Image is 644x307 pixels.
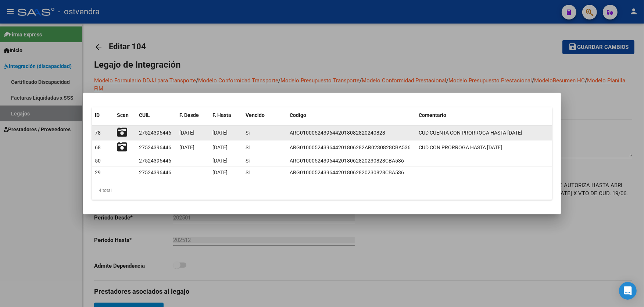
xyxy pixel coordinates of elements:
[212,144,228,150] span: [DATE]
[290,144,411,150] span: ARG0100052439644201806282AR0230828CBA536
[212,169,228,175] span: [DATE]
[92,107,114,123] datatable-header-cell: ID
[210,107,243,123] datatable-header-cell: F. Hasta
[290,130,385,136] span: ARG01000524396442018082820240828
[95,169,101,175] span: 29
[212,158,228,164] span: [DATE]
[179,112,199,118] span: F. Desde
[287,107,416,123] datatable-header-cell: Codigo
[246,112,265,118] span: Vencido
[246,144,250,150] span: Si
[246,130,250,136] span: Si
[139,143,171,152] div: 27524396446
[419,144,502,150] span: CUD CON PRORROGA HASTA 28/08/2025
[290,158,404,164] span: ARG01000524396442018062820230828CBA536
[290,112,306,118] span: Codigo
[246,169,250,175] span: Si
[179,144,194,150] span: [DATE]
[139,112,150,118] span: CUIL
[419,130,522,136] span: CUD CUENTA CON PRORROGA HASTA 28/08/2025
[95,112,100,118] span: ID
[212,112,231,118] span: F. Hasta
[92,181,552,200] div: 4 total
[179,130,194,136] span: [DATE]
[114,107,136,123] datatable-header-cell: Scan
[619,282,637,300] div: Open Intercom Messenger
[290,169,404,175] span: ARG01000524396442018062820230828CBA536
[95,130,101,136] span: 78
[136,107,176,123] datatable-header-cell: CUIL
[139,157,171,165] div: 27524396446
[176,107,210,123] datatable-header-cell: F. Desde
[95,144,101,150] span: 68
[139,168,171,177] div: 27524396446
[419,112,446,118] span: Comentario
[212,130,228,136] span: [DATE]
[246,158,250,164] span: Si
[243,107,287,123] datatable-header-cell: Vencido
[139,129,171,137] div: 27524396446
[416,107,552,123] datatable-header-cell: Comentario
[117,112,129,118] span: Scan
[95,158,101,164] span: 50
